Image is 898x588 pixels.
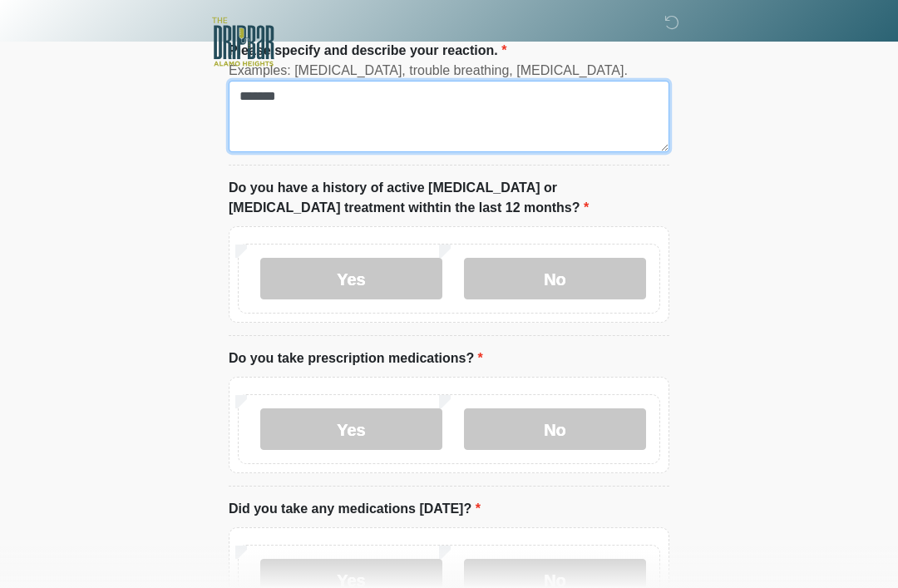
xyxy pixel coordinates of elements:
label: Yes [260,408,442,450]
label: No [464,408,646,450]
label: No [464,258,646,299]
img: The DRIPBaR - Alamo Heights Logo [212,12,274,72]
label: Did you take any medications [DATE]? [229,499,481,519]
label: Yes [260,258,442,299]
label: Do you have a history of active [MEDICAL_DATA] or [MEDICAL_DATA] treatment withtin the last 12 mo... [229,178,669,218]
label: Do you take prescription medications? [229,348,483,368]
